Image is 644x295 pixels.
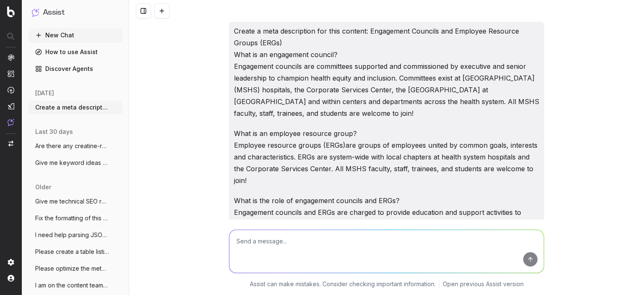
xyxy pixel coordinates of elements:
[7,6,15,17] img: Botify logo
[8,275,14,282] img: My account
[29,211,122,225] button: Fix the formatting of this e-mail: I wa
[8,119,14,126] img: Assist
[35,89,54,97] span: [DATE]
[234,25,539,119] p: Create a meta description for this content: Engagement Councils and Employee Resource Groups (ERG...
[234,128,539,186] p: What is an employee resource group? Employee resource groups (ERGs)are groups of employees united...
[8,141,13,146] img: Switch project
[35,248,109,256] span: Please create a table listing all tags,
[29,195,122,208] button: Give me technical SEO recommendations fo
[8,54,14,61] img: Analytics
[29,45,122,59] a: How to use Assist
[8,103,14,110] img: Studio
[35,214,109,222] span: Fix the formatting of this e-mail: I wa
[35,231,109,239] span: I need help parsing JSON into a simple t
[35,264,109,273] span: Please optimize the metadata (title tag
[29,139,122,153] button: Are there any creatine-related condition
[8,86,14,94] img: Activation
[234,195,539,230] p: What is the role of engagement councils and ERGs? Engagement councils and ERGs are charged to pro...
[32,7,119,18] button: Assist
[29,156,122,170] button: Give me keyword ideas with Google search
[443,280,524,288] a: Open previous Assist version
[29,29,122,42] button: New Chat
[35,183,51,191] span: older
[8,259,14,266] img: Setting
[29,101,122,114] button: Create a meta description for this [PERSON_NAME]
[250,280,436,288] p: Assist can make mistakes. Consider checking important information.
[32,8,39,16] img: Assist
[35,197,109,206] span: Give me technical SEO recommendations fo
[29,262,122,275] button: Please optimize the metadata (title tag
[35,103,109,112] span: Create a meta description for this [PERSON_NAME]
[35,159,109,167] span: Give me keyword ideas with Google search
[29,245,122,258] button: Please create a table listing all tags,
[29,279,122,292] button: I am on the content team for a [US_STATE]
[29,228,122,242] button: I need help parsing JSON into a simple t
[35,281,109,290] span: I am on the content team for a [US_STATE]
[35,142,109,150] span: Are there any creatine-related condition
[8,70,14,77] img: Intelligence
[29,62,122,76] a: Discover Agents
[43,7,65,18] h1: Assist
[35,128,73,136] span: last 30 days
